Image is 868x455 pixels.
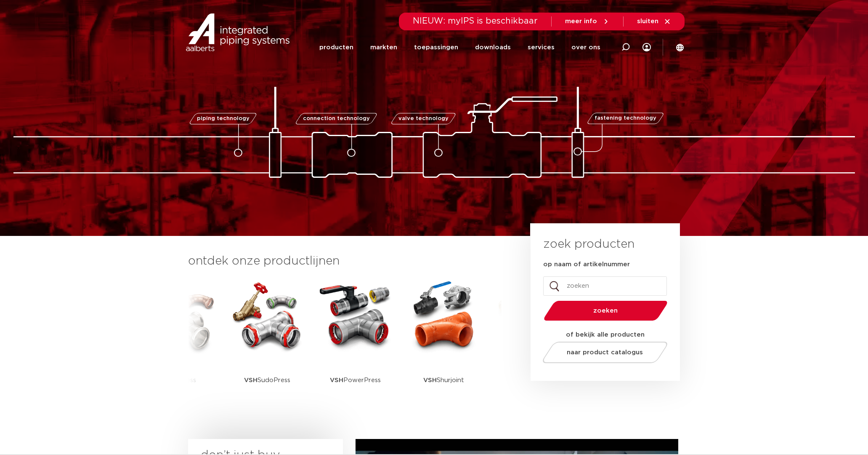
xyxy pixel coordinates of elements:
a: toepassingen [414,30,458,64]
input: zoeken [543,276,667,296]
span: meer info [565,18,597,24]
span: piping technology [197,116,250,121]
a: markten [370,30,397,64]
nav: Menu [319,30,600,64]
p: Shurjoint [423,354,464,407]
p: SudoPress [244,354,290,407]
a: meer info [565,18,610,25]
span: valve technology [398,116,449,121]
a: services [528,30,555,64]
p: PowerPress [330,354,381,407]
a: over ons [571,30,600,64]
strong: of bekijk alle producten [566,332,645,338]
h3: ontdek onze productlijnen [188,253,502,270]
a: naar product catalogus [540,342,669,363]
a: producten [319,30,353,64]
label: op naam of artikelnummer [543,260,630,269]
strong: VSH [244,377,257,383]
a: VSHPowerPress [318,278,393,407]
span: naar product catalogus [567,349,643,356]
span: sluiten [637,18,658,24]
span: fastening technology [595,116,656,121]
button: zoeken [540,300,671,321]
span: zoeken [565,308,646,314]
span: connection technology [303,116,369,121]
a: VSHShurjoint [406,278,482,407]
strong: VSH [423,377,437,383]
strong: VSH [330,377,343,383]
div: my IPS [642,30,651,64]
a: downloads [475,30,511,64]
h3: zoek producten [543,236,634,253]
a: sluiten [637,18,671,25]
span: NIEUW: myIPS is beschikbaar [413,17,538,25]
a: VSHSudoPress [229,278,305,407]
